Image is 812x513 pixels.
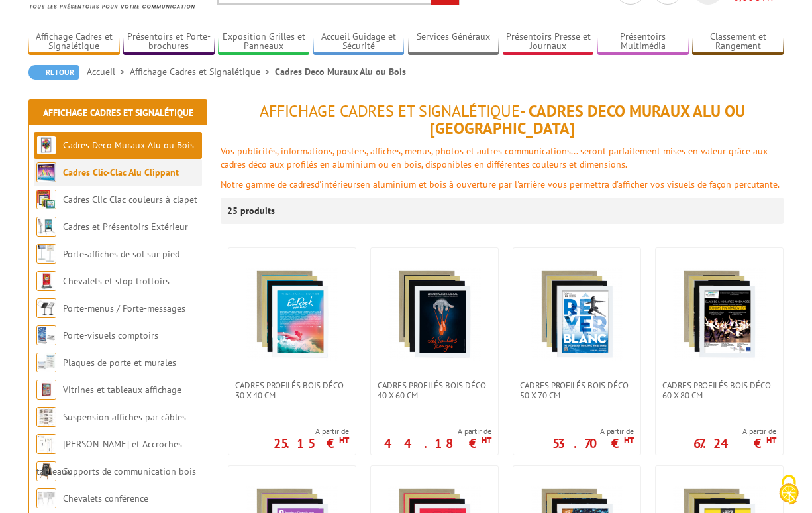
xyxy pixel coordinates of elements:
img: Cadres Profilés Bois Déco 40 x 60 cm [388,268,481,361]
a: Cadres Clic-Clac Alu Clippant [63,166,179,178]
a: Chevalets et stop trottoirs [63,275,170,287]
font: en aluminium et bois à ouverture par l'arrière vous permettra d’afficher vos visuels de façon per... [360,178,780,190]
a: Accueil [87,66,130,78]
a: Porte-affiches de sol sur pied [63,248,179,260]
a: Affichage Cadres et Signalétique [43,107,193,119]
h1: - Cadres Deco Muraux Alu ou [GEOGRAPHIC_DATA] [221,103,784,138]
a: Affichage Cadres et Signalétique [28,31,120,53]
a: Cadres Profilés Bois Déco 30 x 40 cm [228,380,356,400]
a: Plaques de porte et murales [63,357,176,369]
img: Vitrines et tableaux affichage [36,380,56,400]
sup: HT [766,435,776,446]
a: Retour [28,65,79,80]
img: Cadres Profilés Bois Déco 60 x 80 cm [673,268,766,361]
img: Porte-visuels comptoirs [36,325,56,345]
p: 25 produits [227,198,277,224]
font: d'intérieurs [315,178,360,190]
a: Cadres Clic-Clac couleurs à clapet [63,194,197,205]
img: Porte-menus / Porte-messages [36,298,56,318]
a: Cadres Deco Muraux Alu ou Bois [63,139,194,151]
span: A partir de [274,426,349,437]
img: Porte-affiches de sol sur pied [36,244,56,264]
span: A partir de [384,426,491,437]
span: A partir de [552,426,634,437]
p: 67.24 € [693,439,776,447]
font: Vos publicités, informations, posters, affiches, menus, photos et autres communications... seront... [221,145,768,170]
span: Cadres Profilés Bois Déco 50 x 70 cm [520,380,634,400]
p: 25.15 € [274,439,349,447]
a: Classement et Rangement [692,31,784,53]
img: Cadres Deco Muraux Alu ou Bois [36,135,56,155]
a: Services Généraux [408,31,499,53]
img: Cimaises et Accroches tableaux [36,434,56,454]
img: Cadres Clic-Clac couleurs à clapet [36,190,56,209]
img: Cadres et Présentoirs Extérieur [36,217,56,237]
a: Accueil Guidage et Sécurité [313,31,405,53]
span: Cadres Profilés Bois Déco 60 x 80 cm [662,380,776,400]
a: Présentoirs et Porte-brochures [123,31,215,53]
a: Supports de communication bois [63,465,196,477]
a: Exposition Grilles et Panneaux [218,31,309,53]
img: Cadres Profilés Bois Déco 50 x 70 cm [531,268,623,361]
a: Vitrines et tableaux affichage [63,384,181,396]
sup: HT [482,435,491,446]
a: Porte-menus / Porte-messages [63,302,185,314]
img: Cadres Clic-Clac Alu Clippant [36,162,56,182]
img: Cookies (fenêtre modale) [772,473,805,506]
a: Chevalets conférence [63,492,148,504]
a: Cadres Profilés Bois Déco 40 x 60 cm [371,380,498,400]
img: Cadres Profilés Bois Déco 30 x 40 cm [246,268,338,361]
a: Présentoirs Presse et Journaux [503,31,594,53]
li: Cadres Deco Muraux Alu ou Bois [275,65,406,78]
a: Cadres Profilés Bois Déco 60 x 80 cm [656,380,783,400]
a: [PERSON_NAME] et Accroches tableaux [36,438,182,477]
span: A partir de [693,426,776,437]
font: Notre gamme de cadres [221,178,315,190]
sup: HT [339,435,349,446]
img: Chevalets conférence [36,488,56,508]
img: Plaques de porte et murales [36,353,56,372]
a: Affichage Cadres et Signalétique [130,66,275,78]
a: Présentoirs Multimédia [597,31,689,53]
span: Cadres Profilés Bois Déco 30 x 40 cm [235,380,349,400]
a: Cadres et Présentoirs Extérieur [63,221,188,233]
p: 44.18 € [384,439,491,447]
img: Suspension affiches par câbles [36,407,56,427]
a: Porte-visuels comptoirs [63,329,158,341]
span: Cadres Profilés Bois Déco 40 x 60 cm [378,380,491,400]
a: Cadres Profilés Bois Déco 50 x 70 cm [513,380,640,400]
a: Suspension affiches par câbles [63,411,186,423]
button: Cookies (fenêtre modale) [766,468,812,513]
sup: HT [624,435,634,446]
img: Chevalets et stop trottoirs [36,271,56,291]
span: Affichage Cadres et Signalétique [260,101,520,121]
p: 53.70 € [552,439,634,447]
